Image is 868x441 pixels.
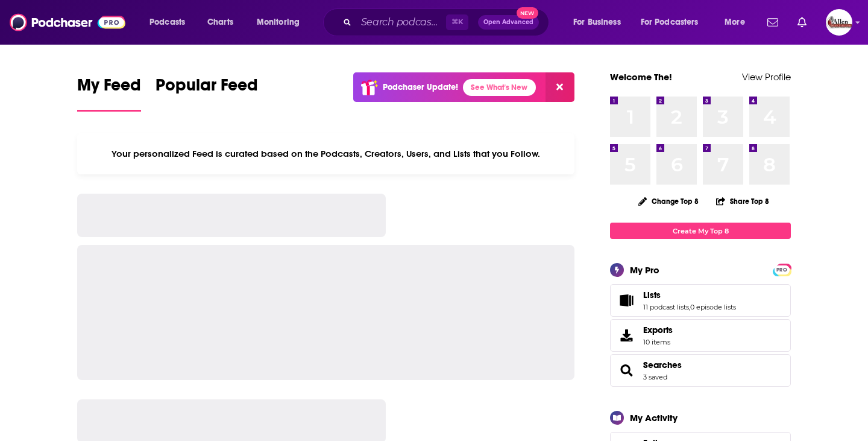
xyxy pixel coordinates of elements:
button: Open AdvancedNew [478,15,539,30]
a: View Profile [742,71,791,83]
a: See What's New [463,79,536,96]
span: Open Advanced [483,19,533,25]
div: Search podcasts, credits, & more... [335,8,561,36]
span: , [689,303,690,311]
div: Your personalized Feed is curated based on the Podcasts, Creators, Users, and Lists that you Follow. [77,133,574,174]
span: Monitoring [257,14,300,31]
a: Charts [200,13,241,32]
img: User Profile [826,9,852,36]
img: Podchaser - Follow, Share and Rate Podcasts [10,11,125,34]
span: ⌘ K [446,14,468,30]
a: Lists [614,292,638,309]
a: Create My Top 8 [610,223,791,239]
span: Searches [610,354,791,387]
span: For Podcasters [641,14,699,31]
button: open menu [248,13,315,32]
span: Exports [614,327,638,344]
span: More [725,14,745,31]
a: Searches [614,362,638,379]
span: Lists [643,290,661,300]
span: Charts [207,14,233,31]
a: My Feed [77,75,141,112]
a: 11 podcast lists [643,303,689,311]
button: Share Top 8 [715,189,770,213]
span: Popular Feed [156,75,258,103]
button: Show profile menu [826,9,852,36]
a: Popular Feed [156,75,258,112]
div: My Pro [630,264,659,276]
input: Search podcasts, credits, & more... [356,13,446,32]
button: open menu [716,13,760,32]
span: PRO [775,265,789,274]
span: Lists [610,284,791,317]
a: Exports [610,319,791,352]
a: 3 saved [643,373,667,381]
p: Podchaser Update! [383,82,458,92]
button: Change Top 8 [631,194,706,209]
span: 10 items [643,338,673,346]
div: My Activity [630,412,678,424]
a: 0 episode lists [690,303,736,311]
span: Exports [643,325,673,335]
span: New [517,7,538,19]
a: Lists [643,290,736,300]
a: PRO [775,265,789,274]
button: open menu [141,13,201,32]
span: Logged in as AllenMedia [826,9,852,36]
a: Searches [643,360,682,370]
a: Show notifications dropdown [793,12,811,33]
span: For Business [573,14,621,31]
button: open menu [633,13,716,32]
a: Show notifications dropdown [763,12,783,33]
span: My Feed [77,75,141,103]
button: open menu [565,13,636,32]
span: Podcasts [149,14,185,31]
a: Welcome The! [610,71,672,83]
